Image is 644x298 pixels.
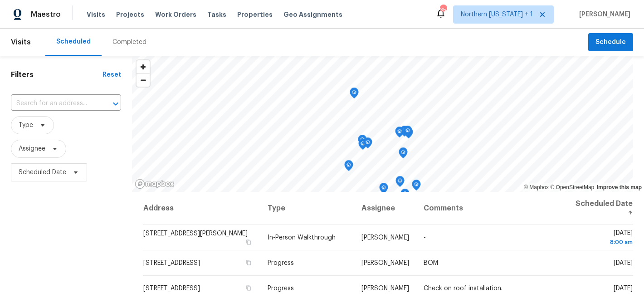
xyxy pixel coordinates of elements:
[109,98,122,110] button: Open
[143,230,248,237] span: [STREET_ADDRESS][PERSON_NAME]
[395,127,404,141] div: Map marker
[143,285,200,292] span: [STREET_ADDRESS]
[361,285,409,292] span: [PERSON_NAME]
[614,285,633,292] span: [DATE]
[424,260,438,266] span: BOM
[361,234,409,241] span: [PERSON_NAME]
[19,168,66,177] span: Scheduled Date
[412,180,421,194] div: Map marker
[395,176,405,190] div: Map marker
[102,70,121,79] div: Reset
[358,135,367,149] div: Map marker
[260,192,354,225] th: Type
[137,73,150,87] button: Zoom out
[155,10,196,19] span: Work Orders
[137,60,150,73] button: Zoom in
[440,5,446,15] div: 35
[550,184,594,191] a: OpenStreetMap
[19,144,45,153] span: Assignee
[268,234,336,241] span: In-Person Walkthrough
[563,192,633,225] th: Scheduled Date ↑
[403,126,412,140] div: Map marker
[132,56,633,192] canvas: Map
[524,184,549,191] a: Mapbox
[400,189,410,203] div: Map marker
[87,10,105,19] span: Visits
[245,238,253,246] button: Copy Address
[11,97,96,111] input: Search for an address...
[207,11,226,18] span: Tasks
[571,238,633,247] div: 8:00 am
[424,234,426,241] span: -
[363,137,372,151] div: Map marker
[614,260,633,266] span: [DATE]
[19,121,33,130] span: Type
[571,230,633,247] span: [DATE]
[400,126,409,140] div: Map marker
[11,70,102,79] h1: Filters
[576,10,630,19] span: [PERSON_NAME]
[143,260,200,266] span: [STREET_ADDRESS]
[112,38,146,47] div: Completed
[268,285,294,292] span: Progress
[283,10,342,19] span: Geo Assignments
[237,10,273,19] span: Properties
[56,37,91,46] div: Scheduled
[595,37,626,48] span: Schedule
[461,10,533,19] span: Northern [US_STATE] + 1
[399,147,408,161] div: Map marker
[597,184,642,191] a: Improve this map
[344,160,353,174] div: Map marker
[354,192,416,225] th: Assignee
[350,88,359,102] div: Map marker
[416,192,563,225] th: Comments
[116,10,144,19] span: Projects
[361,260,409,266] span: [PERSON_NAME]
[424,285,503,292] span: Check on roof installation.
[268,260,294,266] span: Progress
[588,33,633,52] button: Schedule
[358,139,367,153] div: Map marker
[143,192,260,225] th: Address
[245,259,253,267] button: Copy Address
[379,183,388,197] div: Map marker
[135,179,175,189] a: Mapbox homepage
[31,10,61,19] span: Maestro
[11,32,31,52] span: Visits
